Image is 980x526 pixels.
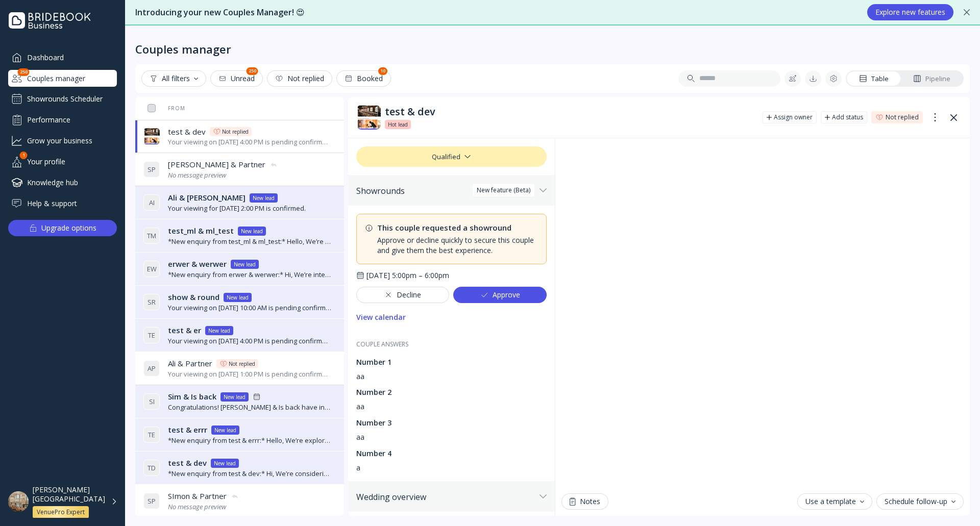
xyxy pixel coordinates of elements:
div: New lead [208,327,230,335]
div: New lead [227,293,249,302]
div: Introducing your new Couples Manager! 😍 [135,7,857,18]
div: S P [143,493,160,509]
a: Knowledge hub [8,174,117,191]
div: From [143,105,185,112]
span: [PERSON_NAME] & Partner [168,159,265,170]
div: Number 2 [356,387,547,397]
img: dpr=1,fit=cover,g=face,w=48,h=48 [8,491,29,512]
div: aa [356,402,547,412]
button: Upgrade options [8,220,117,236]
div: A P [143,360,160,377]
div: Table [859,74,889,84]
div: Not replied [229,360,255,368]
i: No message preview [168,170,226,180]
button: Schedule follow-up [876,493,964,510]
span: Hot lead [388,120,408,129]
span: SImon & Partner [168,491,227,502]
div: Number 1 [356,357,547,367]
div: Your viewing on [DATE] 4:00 PM is pending confirmation. The venue will approve or decline shortly... [168,336,332,346]
div: New lead [214,426,236,434]
div: aa [356,432,547,442]
div: Your viewing for [DATE] 2:00 PM is confirmed. [168,204,306,213]
button: Approve [453,287,547,303]
span: show & round [168,292,219,303]
a: Dashboard [8,49,117,66]
div: [PERSON_NAME][GEOGRAPHIC_DATA] [33,485,105,504]
div: Add status [832,113,863,121]
span: test & er [168,325,201,336]
div: Your viewing on [DATE] 10:00 AM is pending confirmation. The venue will approve or decline shortl... [168,303,332,313]
div: Couples manager [8,70,117,87]
button: Explore new features [867,4,953,20]
span: erwer & werwer [168,259,227,269]
div: 250 [247,67,258,75]
i: No message preview [168,502,226,511]
div: New feature (Beta) [477,186,530,194]
div: Your viewing on [DATE] 4:00 PM is pending confirmation. The venue will approve or decline shortly... [168,137,332,147]
div: Couples manager [135,42,231,56]
button: Use a template [797,493,872,510]
span: Sim & Is back [168,391,216,402]
a: Couples manager250 [8,70,117,87]
div: Approve or decline quickly to secure this couple and give them the best experience. [377,235,538,256]
div: A I [143,194,160,211]
div: test & dev [385,106,754,118]
div: Not replied [886,113,919,121]
div: Decline [384,291,421,299]
div: T D [143,460,160,476]
div: S P [143,161,160,178]
div: Wedding overview [356,492,535,502]
div: Pipeline [913,74,950,84]
div: *New enquiry from erwer & werwer:* Hi, We’re interested in your venue for our wedding! We would l... [168,270,332,280]
div: a [356,463,547,473]
div: [DATE] 5:00pm – 6:00pm [366,270,449,281]
div: New lead [253,194,275,202]
div: Number 4 [356,448,547,459]
div: 10 [378,67,387,75]
div: Number 3 [356,418,547,428]
div: Not replied [222,128,249,136]
div: Schedule follow-up [885,497,955,506]
iframe: Chat [561,138,964,487]
div: *New enquiry from test_ml & ml_test:* Hello, We’re looking into venues for our wedding and would ... [168,237,332,246]
div: Congratulations! [PERSON_NAME] & Is back have indicated that they have chosen you for their weddi... [168,403,332,412]
div: Booked [345,74,383,83]
div: Notes [570,497,600,506]
div: E W [143,261,160,277]
div: T M [143,228,160,244]
div: Qualified [356,146,547,167]
div: New lead [214,459,236,467]
div: All filters [150,74,198,83]
div: Your viewing on [DATE] 1:00 PM is pending confirmation. The venue will approve or decline shortly... [168,369,332,379]
div: Upgrade options [41,221,96,235]
div: Showrounds Scheduler [8,91,117,107]
a: Grow your business [8,132,117,149]
a: Your profile1 [8,153,117,170]
div: View calendar [356,313,406,321]
span: test & dev [168,458,207,468]
img: dpr=1,fit=cover,g=face,w=48,h=48 [356,105,381,130]
div: COUPLE ANSWERS [356,340,547,348]
span: Ali & [PERSON_NAME] [168,192,246,203]
button: View calendar [356,309,406,325]
div: 250 [18,68,30,76]
button: All filters [141,70,206,87]
span: test_ml & ml_test [168,226,234,236]
button: Booked [336,70,391,87]
div: S R [143,294,160,310]
div: VenuePro Expert [37,508,85,516]
div: *New enquiry from test & dev:* Hi, We’re considering your venue for our wedding and would love to... [168,469,332,479]
button: Unread [210,70,263,87]
a: Help & support [8,195,117,212]
div: Showrounds [356,186,535,196]
div: This couple requested a showround [377,222,538,233]
div: Explore new features [875,8,945,16]
div: T E [143,427,160,443]
div: New lead [224,393,246,401]
div: Approve [480,291,520,299]
div: *New enquiry from test & errr:* Hello, We’re exploring options for our wedding venue, and yours l... [168,436,332,445]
